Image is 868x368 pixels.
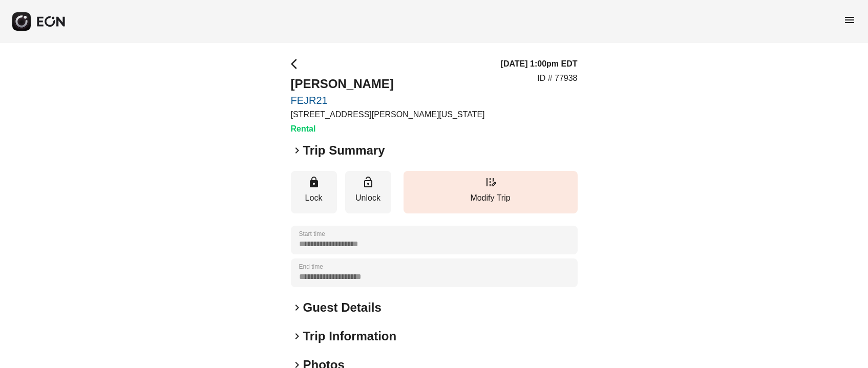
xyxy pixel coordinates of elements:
[303,328,397,344] h2: Trip Information
[291,94,485,106] a: FEJR21
[291,144,303,157] span: keyboard_arrow_right
[303,299,382,316] h2: Guest Details
[345,171,391,213] button: Unlock
[362,176,374,188] span: lock_open
[484,176,497,188] span: edit_road
[843,14,856,26] span: menu
[404,171,578,213] button: Modify Trip
[537,72,577,84] p: ID # 77938
[501,58,578,70] h3: [DATE] 1:00pm EDT
[291,58,303,70] span: arrow_back_ios
[308,176,320,188] span: lock
[291,330,303,342] span: keyboard_arrow_right
[291,76,485,92] h2: [PERSON_NAME]
[296,192,332,204] p: Lock
[350,192,386,204] p: Unlock
[409,192,573,204] p: Modify Trip
[291,109,485,121] p: [STREET_ADDRESS][PERSON_NAME][US_STATE]
[291,171,337,213] button: Lock
[303,142,385,159] h2: Trip Summary
[291,123,485,135] h3: Rental
[291,301,303,314] span: keyboard_arrow_right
